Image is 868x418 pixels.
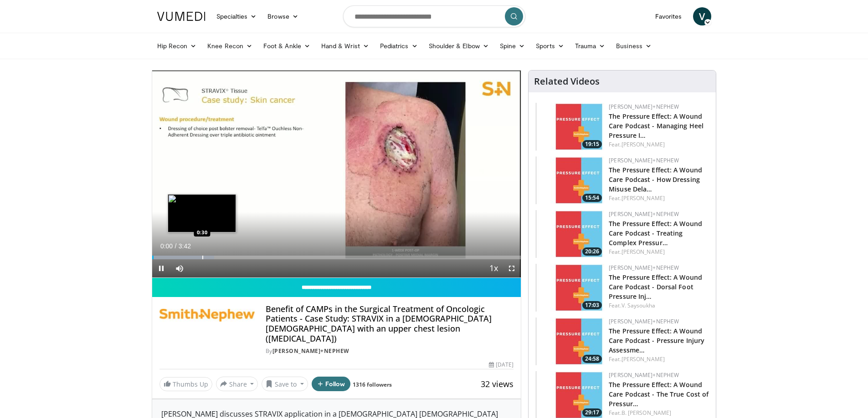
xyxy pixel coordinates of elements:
img: VuMedi Logo [157,12,205,21]
span: 29:17 [582,408,602,417]
a: 24:58 [536,317,604,365]
h4: Related Videos [534,76,600,87]
img: 61e02083-5525-4adc-9284-c4ef5d0bd3c4.150x105_q85_crop-smart_upscale.jpg [536,156,604,204]
a: V [693,7,711,25]
div: Feat. [609,141,709,149]
div: Feat. [609,409,709,417]
div: Feat. [609,194,709,202]
a: The Pressure Effect: A Wound Care Podcast - How Dressing Misuse Dela… [609,166,702,193]
a: 1316 followers [353,381,392,388]
span: 32 views [481,378,514,389]
div: Progress Bar [152,256,521,259]
span: 24:58 [582,355,602,363]
div: [DATE] [489,361,514,369]
a: Browse [262,7,304,25]
a: B. [PERSON_NAME] [621,409,672,417]
a: [PERSON_NAME]+Nephew [609,210,679,218]
video-js: Video Player [152,71,521,278]
input: Search topics, interventions [343,5,525,27]
a: [PERSON_NAME]+Nephew [609,156,679,164]
a: [PERSON_NAME] [621,194,665,202]
a: Trauma [570,37,611,55]
a: Favorites [650,7,688,25]
a: 20:26 [536,210,604,258]
img: 5dccabbb-5219-43eb-ba82-333b4a767645.150x105_q85_crop-smart_upscale.jpg [536,210,604,258]
button: Fullscreen [503,259,521,277]
button: Playback Rate [484,259,503,277]
a: Sports [530,37,570,55]
button: Share [216,377,258,391]
span: / [175,242,177,250]
a: The Pressure Effect: A Wound Care Podcast - Managing Heel Pressure I… [609,112,704,140]
a: Knee Recon [202,37,258,55]
a: [PERSON_NAME]+Nephew [609,264,679,272]
a: [PERSON_NAME]+Nephew [609,103,679,111]
div: Feat. [609,355,709,363]
a: [PERSON_NAME] [621,141,665,148]
a: [PERSON_NAME]+Nephew [609,317,679,325]
a: [PERSON_NAME]+Nephew [272,347,349,355]
span: 20:26 [582,247,602,256]
a: The Pressure Effect: A Wound Care Podcast - Pressure Injury Assessme… [609,327,704,354]
img: image.jpeg [168,194,236,232]
span: 19:15 [582,140,602,148]
a: Spine [494,37,530,55]
a: Hand & Wrist [316,37,375,55]
a: 15:54 [536,156,604,204]
a: The Pressure Effect: A Wound Care Podcast - Treating Complex Pressur… [609,219,702,247]
a: [PERSON_NAME] [621,248,665,256]
h4: Benefit of CAMPs in the Surgical Treatment of Oncologic Patients - Case Study: STRAVIX in a [DEMO... [266,304,514,343]
button: Mute [170,259,189,277]
img: 2a658e12-bd38-46e9-9f21-8239cc81ed40.150x105_q85_crop-smart_upscale.jpg [536,317,604,365]
button: Pause [152,259,170,277]
a: Business [611,37,657,55]
a: Specialties [211,7,262,25]
a: Pediatrics [375,37,423,55]
img: 60a7b2e5-50df-40c4-868a-521487974819.150x105_q85_crop-smart_upscale.jpg [536,103,604,151]
div: Feat. [609,248,709,256]
a: Shoulder & Elbow [423,37,494,55]
img: Smith+Nephew [159,304,255,326]
div: Feat. [609,302,709,310]
span: 0:00 [160,242,173,250]
a: 19:15 [536,103,604,151]
a: Hip Recon [152,37,202,55]
span: 15:54 [582,194,602,202]
button: Save to [262,377,308,391]
div: By [266,347,514,355]
a: [PERSON_NAME] [621,355,665,363]
span: 17:03 [582,301,602,309]
button: Follow [312,377,351,391]
a: Foot & Ankle [258,37,316,55]
a: The Pressure Effect: A Wound Care Podcast - The True Cost of Pressur… [609,380,709,408]
img: d68379d8-97de-484f-9076-f39c80eee8eb.150x105_q85_crop-smart_upscale.jpg [536,264,604,312]
span: 3:42 [179,242,191,250]
a: V. Saysoukha [621,302,655,309]
a: 17:03 [536,264,604,312]
a: Thumbs Up [159,377,212,391]
a: [PERSON_NAME]+Nephew [609,371,679,379]
a: The Pressure Effect: A Wound Care Podcast - Dorsal Foot Pressure Inj… [609,273,702,301]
